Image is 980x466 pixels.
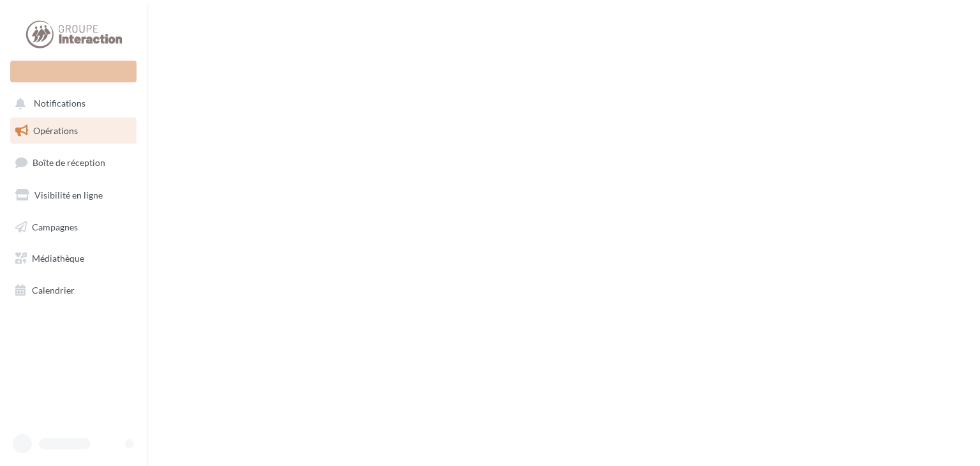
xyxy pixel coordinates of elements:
[34,98,85,109] span: Notifications
[33,125,78,136] span: Opérations
[32,221,78,232] span: Campagnes
[8,214,139,241] a: Campagnes
[32,285,75,296] span: Calendrier
[34,190,103,200] span: Visibilité en ligne
[33,157,105,168] span: Boîte de réception
[32,253,84,264] span: Médiathèque
[8,182,139,209] a: Visibilité en ligne
[8,277,139,304] a: Calendrier
[10,61,137,82] div: Nouvelle campagne
[8,117,139,144] a: Opérations
[8,149,139,176] a: Boîte de réception
[8,245,139,272] a: Médiathèque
